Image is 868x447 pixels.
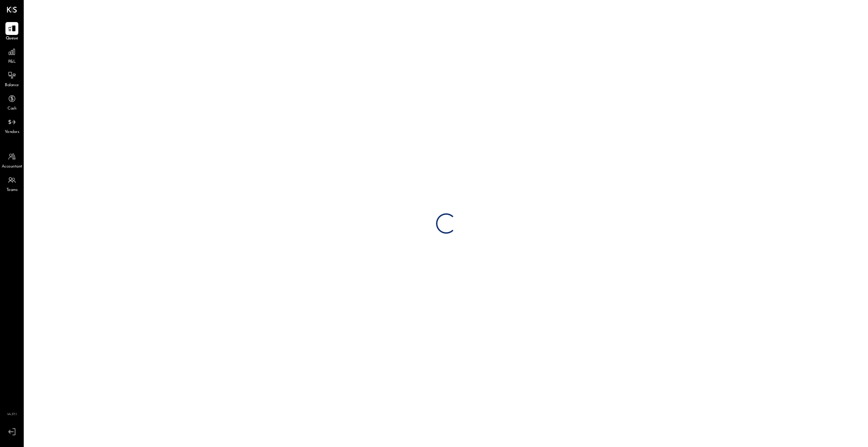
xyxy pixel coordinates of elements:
[8,59,16,65] span: P&L
[0,116,23,135] a: Vendors
[0,174,23,193] a: Teams
[0,150,23,170] a: Accountant
[2,164,22,170] span: Accountant
[7,106,16,112] span: Cash
[5,129,19,135] span: Vendors
[5,82,19,89] span: Balance
[6,187,18,193] span: Teams
[6,36,18,42] span: Queue
[0,69,23,89] a: Balance
[0,22,23,42] a: Queue
[0,92,23,112] a: Cash
[0,45,23,65] a: P&L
